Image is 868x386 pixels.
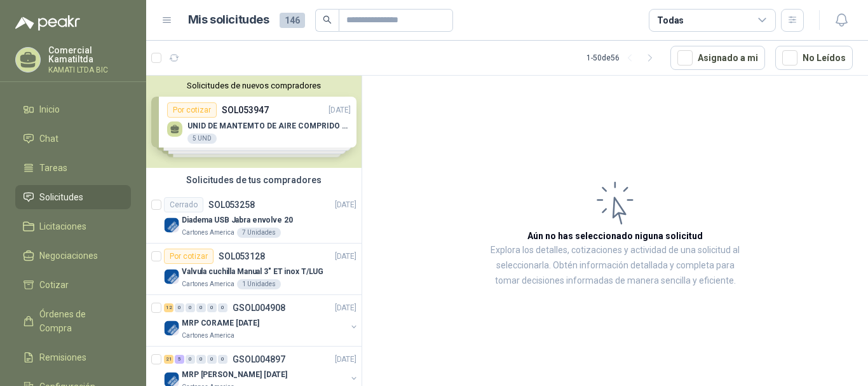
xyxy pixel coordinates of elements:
[587,48,660,68] div: 1 - 50 de 56
[335,199,356,211] p: [DATE]
[182,369,287,381] p: MRP [PERSON_NAME] [DATE]
[39,132,58,146] span: Chat
[39,249,98,263] span: Negociaciones
[39,161,67,175] span: Tareas
[182,228,234,238] p: Cartones America
[335,354,356,366] p: [DATE]
[237,228,281,238] div: 7 Unidades
[15,302,131,340] a: Órdenes de Compra
[164,300,359,341] a: 12 0 0 0 0 0 GSOL004908[DATE] Company LogoMRP CORAME [DATE]Cartones America
[15,15,80,31] img: Logo peakr
[196,303,206,312] div: 0
[323,15,332,24] span: search
[207,355,217,364] div: 0
[775,46,853,70] button: No Leídos
[15,214,131,238] a: Licitaciones
[39,278,69,292] span: Cotizar
[527,229,703,243] h3: Aún no has seleccionado niguna solicitud
[182,317,259,329] p: MRP CORAME [DATE]
[146,192,362,244] a: CerradoSOL053258[DATE] Company LogoDiadema USB Jabra envolve 20Cartones America7 Unidades
[151,81,356,90] button: Solicitudes de nuevos compradores
[164,303,173,312] div: 12
[15,345,131,369] a: Remisiones
[237,279,281,289] div: 1 Unidades
[39,190,83,204] span: Solicitudes
[186,355,195,364] div: 0
[182,331,234,341] p: Cartones America
[164,249,214,264] div: Por cotizar
[164,197,203,212] div: Cerrado
[335,251,356,263] p: [DATE]
[146,76,362,168] div: Solicitudes de nuevos compradoresPor cotizarSOL053947[DATE] UNID DE MANTEMTO DE AIRE COMPRIDO 1/2...
[489,243,741,289] p: Explora los detalles, cotizaciones y actividad de una solicitud al seleccionarla. Obtén informaci...
[182,214,293,226] p: Diadema USB Jabra envolve 20
[15,185,131,209] a: Solicitudes
[15,244,131,268] a: Negociaciones
[280,13,305,28] span: 146
[39,102,60,116] span: Inicio
[218,303,227,312] div: 0
[48,66,131,74] p: KAMATI LTDA BIC
[186,303,195,312] div: 0
[207,303,217,312] div: 0
[146,168,362,192] div: Solicitudes de tus compradores
[182,266,323,278] p: Valvula cuchilla Manual 3" ET inox T/LUG
[335,302,356,314] p: [DATE]
[208,200,255,209] p: SOL053258
[15,127,131,151] a: Chat
[164,217,179,233] img: Company Logo
[15,97,131,121] a: Inicio
[219,252,265,261] p: SOL053128
[39,219,86,233] span: Licitaciones
[146,244,362,295] a: Por cotizarSOL053128[DATE] Company LogoValvula cuchilla Manual 3" ET inox T/LUGCartones America1 ...
[182,279,234,289] p: Cartones America
[188,11,269,29] h1: Mis solicitudes
[218,355,227,364] div: 0
[175,303,184,312] div: 0
[175,355,184,364] div: 5
[670,46,765,70] button: Asignado a mi
[196,355,206,364] div: 0
[15,273,131,297] a: Cotizar
[15,156,131,180] a: Tareas
[39,350,86,364] span: Remisiones
[48,46,131,64] p: Comercial Kamatiltda
[233,355,285,364] p: GSOL004897
[657,13,684,27] div: Todas
[164,269,179,284] img: Company Logo
[164,321,179,336] img: Company Logo
[233,303,285,312] p: GSOL004908
[164,355,173,364] div: 21
[39,307,119,335] span: Órdenes de Compra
